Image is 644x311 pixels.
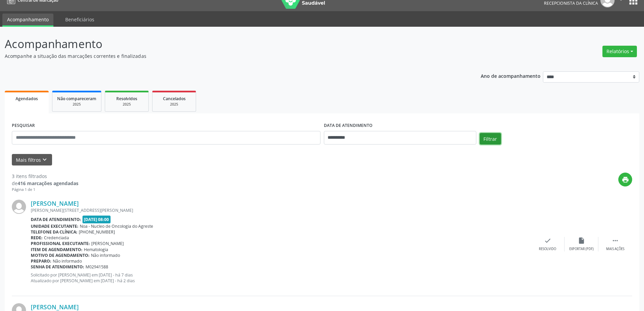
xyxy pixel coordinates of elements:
b: Rede: [31,235,43,241]
p: Solicitado por [PERSON_NAME] em [DATE] - há 7 dias Atualizado por [PERSON_NAME] em [DATE] - há 2 ... [31,272,531,284]
span: Não compareceram [57,96,96,102]
div: 3 itens filtrados [12,173,78,180]
label: PESQUISAR [12,120,35,131]
b: Motivo de agendamento: [31,252,90,258]
a: [PERSON_NAME] [31,200,79,207]
a: Beneficiários [61,14,99,25]
div: 2025 [157,102,191,107]
div: de [12,180,78,187]
span: [DATE] 08:00 [82,216,111,223]
a: Acompanhamento [2,14,53,27]
i: print [622,176,629,183]
a: [PERSON_NAME] [31,303,79,311]
b: Data de atendimento: [31,217,81,222]
button: Relatórios [602,46,637,57]
div: 2025 [57,102,96,107]
div: 2025 [110,102,144,107]
p: Acompanhe a situação das marcações correntes e finalizadas [5,52,449,60]
i: keyboard_arrow_down [41,156,48,163]
p: Acompanhamento [5,36,449,52]
div: Exportar (PDF) [569,247,594,251]
b: Profissional executante: [31,241,90,246]
div: [PERSON_NAME][STREET_ADDRESS][PERSON_NAME] [31,207,531,213]
button: Filtrar [480,133,501,145]
span: [PHONE_NUMBER] [79,229,115,235]
span: Não informado [53,258,82,264]
div: Mais ações [606,247,624,251]
p: Ano de acompanhamento [481,71,541,80]
label: DATA DE ATENDIMENTO [324,120,373,131]
strong: 416 marcações agendadas [18,180,78,186]
span: Credenciada [44,235,69,241]
i: check [544,237,551,244]
div: Página 1 de 1 [12,187,78,193]
span: Noa - Nucleo de Oncologia do Agreste [80,223,153,229]
i: insert_drive_file [578,237,585,244]
span: [PERSON_NAME] [91,241,124,246]
div: Resolvido [539,247,556,251]
button: Mais filtroskeyboard_arrow_down [12,154,52,166]
span: Não informado [91,252,120,258]
b: Item de agendamento: [31,247,82,252]
img: img [12,200,26,214]
span: Agendados [16,96,38,102]
b: Unidade executante: [31,223,78,229]
span: Cancelados [163,96,186,102]
span: Recepcionista da clínica [544,0,598,6]
button: print [618,173,632,186]
span: Hematologia [84,247,108,252]
span: Resolvidos [116,96,137,102]
b: Preparo: [31,258,51,264]
b: Senha de atendimento: [31,264,84,270]
i:  [612,237,619,244]
span: M02941588 [86,264,108,270]
b: Telefone da clínica: [31,229,77,235]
